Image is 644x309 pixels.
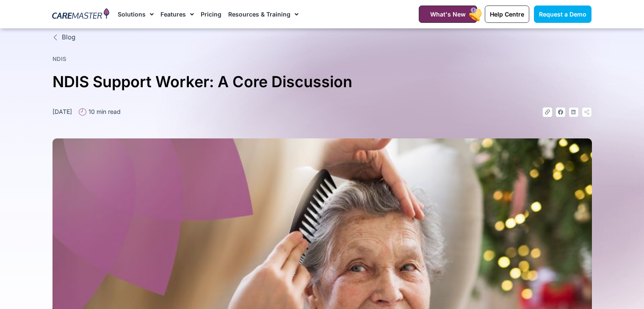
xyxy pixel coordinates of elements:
a: What's New [419,6,477,23]
span: Help Centre [490,11,524,18]
a: Help Centre [485,6,529,23]
span: Blog [60,33,75,42]
span: 10 min read [86,107,121,116]
span: Request a Demo [539,11,586,18]
a: NDIS [53,55,66,62]
span: What's New [430,11,466,18]
time: [DATE] [53,108,72,115]
h1: NDIS Support Worker: A Core Discussion [53,69,592,94]
a: Blog [53,33,592,42]
a: Request a Demo [534,6,591,23]
img: CareMaster Logo [52,8,109,21]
